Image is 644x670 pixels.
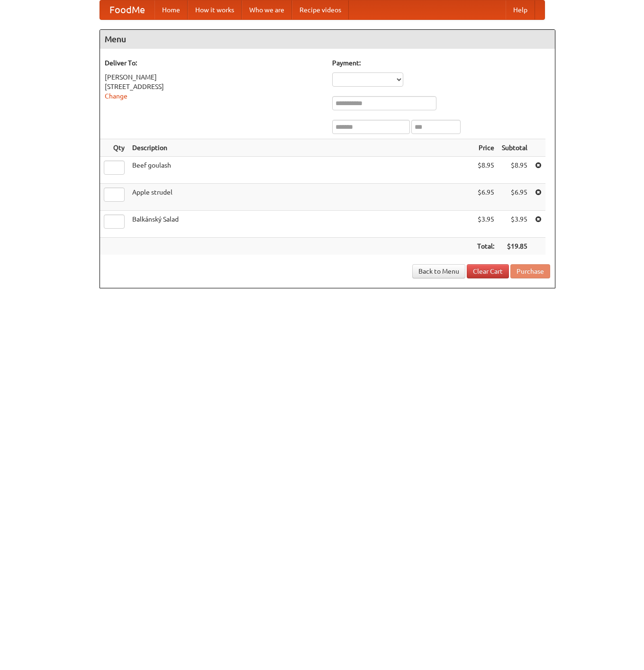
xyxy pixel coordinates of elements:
[498,238,531,255] th: $19.85
[105,82,323,91] div: [STREET_ADDRESS]
[473,157,498,184] td: $8.95
[100,139,128,157] th: Qty
[473,139,498,157] th: Price
[473,184,498,211] td: $6.95
[242,0,292,19] a: Who we are
[498,157,531,184] td: $8.95
[498,139,531,157] th: Subtotal
[188,0,242,19] a: How it works
[154,0,188,19] a: Home
[128,157,473,184] td: Beef goulash
[412,264,465,278] a: Back to Menu
[100,30,555,49] h4: Menu
[105,58,323,68] h5: Deliver To:
[506,0,535,19] a: Help
[292,0,349,19] a: Recipe videos
[498,184,531,211] td: $6.95
[467,264,509,278] a: Clear Cart
[100,0,154,19] a: FoodMe
[332,58,550,68] h5: Payment:
[510,264,550,278] button: Purchase
[473,238,498,255] th: Total:
[105,72,323,82] div: [PERSON_NAME]
[128,211,473,238] td: Balkánský Salad
[128,184,473,211] td: Apple strudel
[473,211,498,238] td: $3.95
[105,92,127,100] a: Change
[128,139,473,157] th: Description
[498,211,531,238] td: $3.95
